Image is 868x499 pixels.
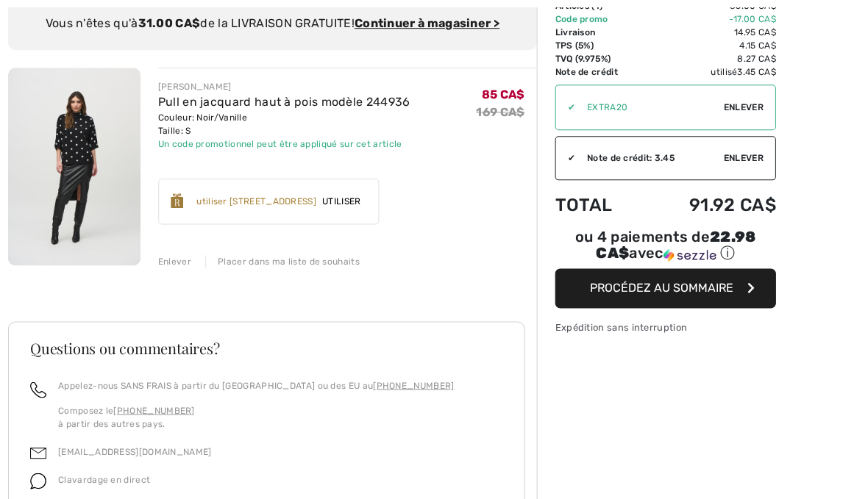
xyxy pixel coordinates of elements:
td: Livraison [555,26,646,40]
div: Expédition sans interruption [555,320,776,334]
td: TVQ (9.975%) [555,53,646,66]
img: Reward-Logo.svg [171,194,185,209]
img: email [31,445,47,462]
td: 14.95 CA$ [646,26,776,40]
div: Vous n'êtes qu'à de la LIVRAISON GRATUITE! [26,15,519,33]
a: [EMAIL_ADDRESS][DOMAIN_NAME] [59,447,212,457]
s: 169 CA$ [477,106,525,120]
td: -17.00 CA$ [646,13,776,26]
strong: 31.00 CA$ [138,17,201,31]
span: 3.45 CA$ [738,68,776,78]
div: ✔ [556,101,575,115]
p: Composez le à partir des autres pays. [59,404,455,431]
td: 8.27 CA$ [646,53,776,66]
span: 22.98 CA$ [597,229,756,262]
a: Pull en jacquard haut à pois modèle 244936 [159,96,411,110]
div: Note de crédit: 3.45 [575,152,724,165]
div: ✔ [556,152,575,165]
div: [PERSON_NAME] [159,81,411,94]
td: TPS (5%) [555,40,646,53]
td: Code promo [555,13,646,26]
span: 85 CA$ [482,88,525,102]
a: Continuer à magasiner > [355,17,500,31]
td: 91.92 CA$ [646,181,776,231]
span: Enlever [724,101,764,115]
img: call [31,382,47,398]
input: Code promo [575,86,724,130]
div: ou 4 paiements de avec [555,231,776,264]
img: Sezzle [664,249,716,262]
td: utilisé [646,66,776,79]
a: [PHONE_NUMBER] [374,381,455,391]
div: Enlever [159,256,192,269]
span: Utiliser [317,195,367,209]
span: Enlever [724,152,764,165]
div: Un code promotionnel peut être appliqué sur cet article [159,138,411,151]
td: Note de crédit [555,66,646,79]
div: utiliser [STREET_ADDRESS] [197,195,317,209]
p: Appelez-nous SANS FRAIS à partir du [GEOGRAPHIC_DATA] ou des EU au [59,379,455,392]
span: Clavardage en direct [59,475,151,485]
img: chat [31,473,47,489]
td: Total [555,181,646,231]
div: Placer dans ma liste de souhaits [206,256,360,269]
td: 4.15 CA$ [646,40,776,53]
button: Procédez au sommaire [555,269,776,309]
h3: Questions ou commentaires? [31,341,503,356]
img: Pull en jacquard haut à pois modèle 244936 [9,68,141,266]
span: Procédez au sommaire [591,281,734,295]
a: [PHONE_NUMBER] [114,406,195,416]
div: ou 4 paiements de22.98 CA$avecSezzle Cliquez pour en savoir plus sur Sezzle [555,231,776,269]
div: Couleur: Noir/Vanille Taille: S [159,112,411,138]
